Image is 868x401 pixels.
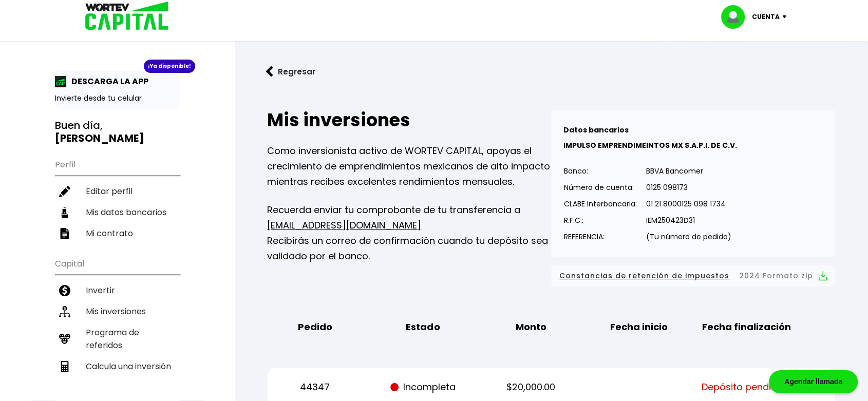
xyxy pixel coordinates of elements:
img: inversiones-icon.6695dc30.svg [59,306,70,317]
img: icon-down [780,15,794,18]
p: BBVA Bancomer [646,163,731,179]
a: Editar perfil [55,181,180,202]
b: Estado [406,319,440,335]
p: 01 21 8000125 098 1734 [646,196,731,212]
a: Mis datos bancarios [55,202,180,223]
b: [PERSON_NAME] [55,131,144,145]
b: Datos bancarios [563,125,629,135]
span: Constancias de retención de impuestos [559,270,729,282]
img: app-icon [55,76,66,87]
p: Número de cuenta: [564,180,637,195]
a: Mi contrato [55,223,180,244]
div: ¡Ya disponible! [144,60,195,73]
b: Pedido [298,319,332,335]
span: Depósito pendiente [702,379,791,395]
p: CLABE Interbancaria: [564,196,637,212]
div: Agendar llamada [769,370,858,393]
p: 44347 [270,379,361,395]
p: Banco: [564,163,637,179]
img: editar-icon.952d3147.svg [59,186,70,197]
h3: Buen día, [55,119,180,145]
a: [EMAIL_ADDRESS][DOMAIN_NAME] [267,219,421,232]
p: Invierte desde tu celular [55,93,180,104]
p: Recuerda enviar tu comprobante de tu transferencia a Recibirás un correo de confirmación cuando t... [267,202,551,264]
img: invertir-icon.b3b967d7.svg [59,285,70,296]
a: Invertir [55,280,180,301]
img: contrato-icon.f2db500c.svg [59,228,70,239]
b: Fecha inicio [610,319,668,335]
button: Regresar [251,58,331,85]
p: IEM250423D31 [646,213,731,228]
h2: Mis inversiones [267,110,551,130]
img: recomiendanos-icon.9b8e9327.svg [59,333,70,345]
img: profile-image [721,5,752,29]
b: Fecha finalización [702,319,791,335]
p: REFERENCIA: [564,229,637,244]
img: flecha izquierda [266,66,273,77]
p: (Tu número de pedido) [646,229,731,244]
a: Calcula una inversión [55,356,180,377]
b: IMPULSO EMPRENDIMEINTOS MX S.A.P.I. DE C.V. [563,140,737,150]
p: Incompleta [378,379,468,395]
a: flecha izquierdaRegresar [251,58,852,85]
p: Como inversionista activo de WORTEV CAPITAL, apoyas el crecimiento de emprendimientos mexicanos d... [267,143,551,189]
a: Programa de referidos [55,322,180,356]
button: Constancias de retención de impuestos2024 Formato zip [559,270,827,282]
a: Mis inversiones [55,301,180,322]
img: datos-icon.10cf9172.svg [59,207,70,218]
img: calculadora-icon.17d418c4.svg [59,361,70,372]
b: Monto [515,319,546,335]
p: $20,000.00 [485,379,576,395]
ul: Perfil [55,153,180,244]
p: 0125 098173 [646,180,731,195]
p: Cuenta [752,9,780,25]
p: R.F.C.: [564,213,637,228]
p: DESCARGA LA APP [66,75,148,88]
